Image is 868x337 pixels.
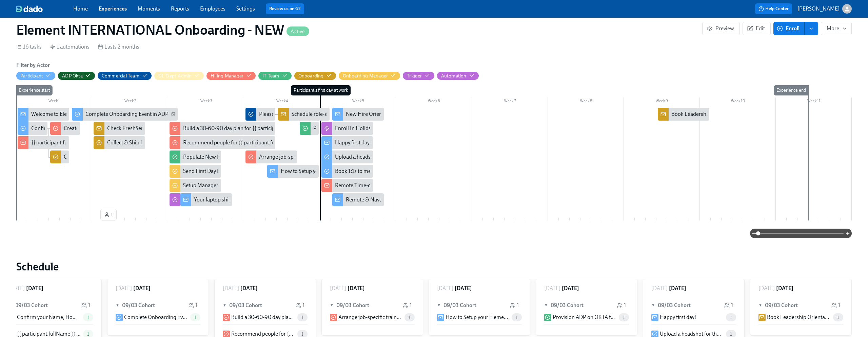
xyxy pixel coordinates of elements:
p: [DATE] [651,285,668,292]
a: Employees [200,5,225,12]
div: New Hire Orientation Session & First Day Resources! [332,108,384,121]
h6: 09/03 Cohort [15,302,48,309]
div: Please select role-specific trainings for new hire {{ participant.fullName }} [245,108,275,121]
h6: [DATE] [455,285,472,292]
button: Onboarding Manager [339,72,400,80]
span: 1 [297,315,308,320]
div: Week 4 [244,97,320,106]
p: Provision ADP on OKTA for new INTERNATIONAL Hires starting {{ participant.startDate | dddd MMMM D... [553,314,616,321]
div: Participant's first day at work [291,85,351,95]
div: 1 [189,302,198,309]
button: Trigger [403,72,434,80]
div: 1 [617,302,626,309]
div: Week 3 [168,97,244,106]
div: Provision ADP on OKTA for new INTERNATIONAL Hires starting {{ participant.startDate | dddd MMMM D... [313,125,579,132]
div: Hide Participant [20,73,43,79]
h6: 09/03 Cohort [122,302,155,309]
span: Preview [708,25,734,32]
div: Build a 30-60-90 day plan for {{ participant.fullName }} [170,122,275,135]
h6: [DATE] [669,285,686,292]
button: IT Team [258,72,291,80]
div: Collect & Ship International Swag [107,139,184,146]
p: How to Setup your Element Laptop [446,314,509,321]
span: Help Center [758,5,789,12]
div: Your laptop shipping details [194,196,258,203]
div: Build a 30-60-90 day plan for {{ participant.fullName }} [183,125,311,132]
div: Provision ADP on OKTA for new INTERNATIONAL Hires starting {{ participant.startDate | dddd MMMM D... [300,122,319,135]
span: 1 [512,315,522,320]
div: Schedule role-specific trainings for {{ participant.fullName }} [292,110,431,118]
div: Remote Time-off & Expense Reimbursement: Manager Setup [321,179,373,192]
div: Hide Onboarding [298,73,324,79]
span: 1 [297,332,308,337]
button: Preview [702,22,740,35]
div: 1 [81,302,91,309]
div: Enroll In Holiday Calendar Experience [335,125,422,132]
span: 1 [405,315,415,320]
p: [DATE] [223,285,239,292]
div: How to Setup your Element Laptop [281,167,361,175]
div: 1 [510,302,519,309]
button: ADP Okta [58,72,95,80]
svg: Personal Email [171,111,177,117]
p: Happy first day! [660,314,696,321]
h6: [DATE] [133,285,151,292]
h6: [DATE] [240,285,258,292]
div: Complete Onboarding Event in ADP [72,108,178,121]
h6: 09/03 Cohort [551,302,584,309]
div: Please select role-specific trainings for new hire {{ participant.fullName }} [259,110,428,118]
p: Arrange job-specific trainings and regular check-ins with {{ participant.fullName }} [338,314,402,321]
div: Week 1 [16,97,92,106]
button: Onboarding [294,72,336,80]
p: [DATE] [330,285,346,292]
span: ▼ [651,302,656,309]
div: {{ participant.fullName }} has accepted our offer! [18,136,69,149]
a: Review us on G2 [269,5,301,12]
button: More [821,22,852,35]
div: Remote & Navan: Expense Reimbursement & Travel Expense Policy [346,196,501,203]
span: 1 [83,332,93,337]
div: Collect & Ship International Swag [94,136,145,149]
button: Commercial Team [98,72,152,80]
div: Populate New Hire FEDEX Tracking Info for {{ participant.startDate | MMMM Do }} new joiners [170,150,221,163]
div: 1 [403,302,412,309]
div: Happy first day! [335,139,371,146]
div: 16 tasks [16,43,42,51]
button: DL-Dept-Admin [154,72,204,80]
div: Recommend people for {{ participant.fullName }} to meet [183,139,316,146]
div: Hide IT Team [262,73,279,79]
button: Review us on G2 [266,3,304,14]
p: [PERSON_NAME] [797,5,840,13]
div: 1 [724,302,733,309]
div: Confirm your Name, Home Address, and T-shirt size [31,125,151,132]
div: Lasts 2 months [98,43,139,51]
div: Check FreshService ticket(s) for the {{ participant.startDate | MMMM Do }} cohort [107,125,293,132]
button: Enroll [773,22,805,35]
div: Recommend people for {{ participant.fullName }} to meet [170,136,275,149]
button: Participant [16,72,55,80]
div: 1 [831,302,841,309]
button: Hiring Manager [206,72,256,80]
a: dado [16,5,73,12]
div: Upload a headshot for the All Hands Meeting [321,150,373,163]
h1: Element INTERNATIONAL Onboarding - NEW [16,22,309,38]
h6: 09/03 Cohort [658,302,691,309]
span: Edit [748,25,765,32]
p: [DATE] [544,285,560,292]
div: Create the FreshServices ticket for {{ participant.fullName }} [64,125,201,132]
div: Week 8 [548,97,624,106]
button: [PERSON_NAME] [797,4,852,14]
span: 1 [104,211,113,218]
div: Hide Onboarding Manager [343,73,388,79]
p: [DATE] [8,285,25,292]
h6: [DATE] [562,285,579,292]
span: 1 [83,315,93,320]
span: 1 [726,332,736,337]
div: Week 2 [92,97,168,106]
div: 1 automations [50,43,90,51]
div: Hide Automation [441,73,467,79]
div: 1 [296,302,305,309]
div: Experience end [774,85,809,95]
h6: Filter by Actor [16,61,50,69]
button: Help Center [755,3,792,14]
